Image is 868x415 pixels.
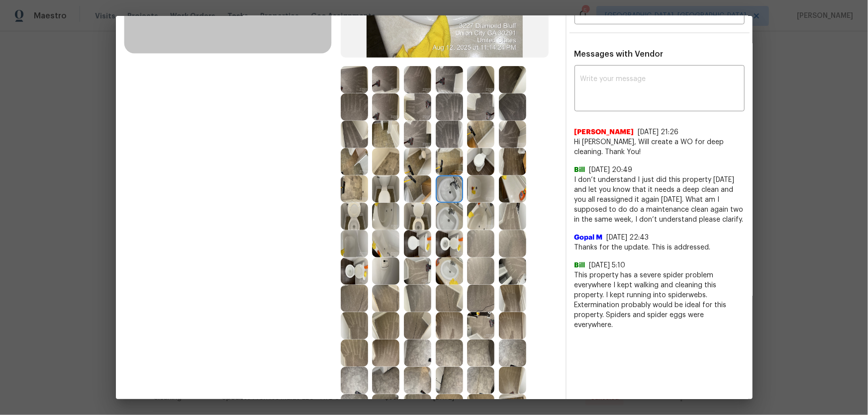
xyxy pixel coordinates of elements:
span: Hi [PERSON_NAME], Will create a WO for deep cleaning. Thank You! [575,137,745,157]
span: [PERSON_NAME] [575,127,634,137]
span: Gopal M [575,233,603,243]
span: [DATE] 22:43 [607,234,649,241]
span: Messages with Vendor [575,50,664,58]
span: [DATE] 5:10 [589,262,626,269]
span: [DATE] 20:49 [589,166,633,173]
span: [DATE] 21:26 [638,129,679,136]
span: This property has a severe spider problem everywhere I kept walking and cleaning this property. I... [575,270,745,330]
span: Thanks for the update. This is addressed. [575,243,745,252]
span: Bill [575,165,585,175]
span: Bill [575,260,585,270]
span: I don’t understand I just did this property [DATE] and let you know that it needs a deep clean an... [575,175,745,225]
